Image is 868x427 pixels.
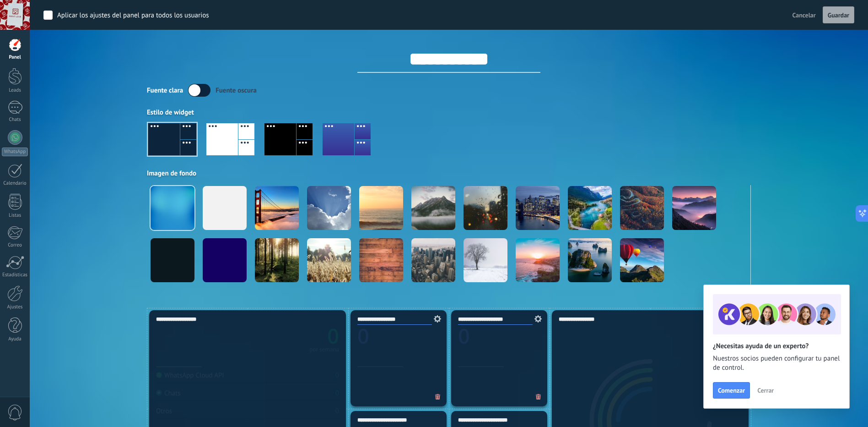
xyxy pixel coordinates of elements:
[2,88,28,93] div: Leads
[718,387,745,394] span: Comenzar
[2,55,28,60] div: Panel
[2,242,28,248] div: Correo
[789,8,819,22] button: Cancelar
[2,148,28,156] div: WhatsApp
[757,387,774,394] span: Cerrar
[753,383,778,397] button: Cerrar
[713,354,840,372] span: Nuestros socios pueden configurar tu panel de control.
[147,169,751,178] div: Imagen de fondo
[793,11,816,19] span: Cancelar
[2,181,28,186] div: Calendario
[147,86,183,95] div: Fuente clara
[713,382,750,399] button: Comenzar
[713,342,840,350] h2: ¿Necesitas ayuda de un experto?
[2,272,28,278] div: Estadísticas
[2,336,28,342] div: Ayuda
[147,108,751,117] div: Estilo de widget
[2,117,28,123] div: Chats
[828,12,849,18] span: Guardar
[2,304,28,310] div: Ajustes
[823,6,854,24] button: Guardar
[57,11,209,20] div: Aplicar los ajustes del panel para todos los usuarios
[216,86,257,95] div: Fuente oscura
[2,213,28,219] div: Listas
